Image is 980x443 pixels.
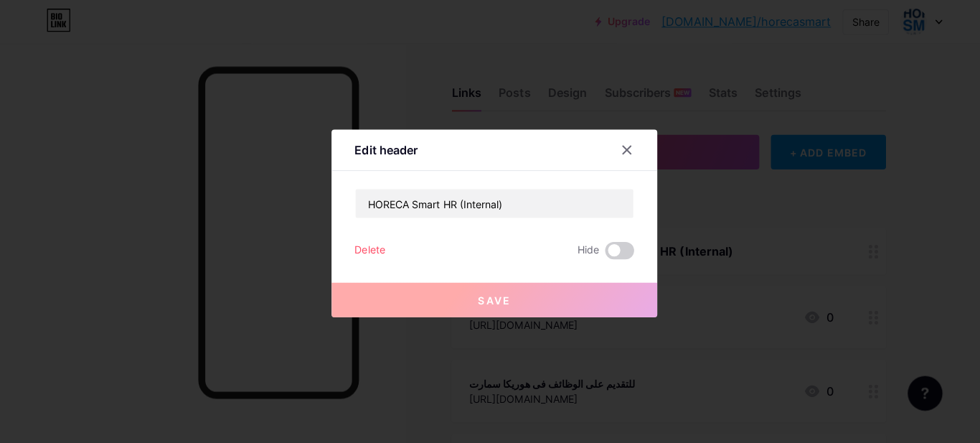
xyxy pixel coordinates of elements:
[329,280,651,314] button: Save
[352,240,382,257] div: Delete
[352,140,414,157] div: Edit header
[474,292,507,304] span: Save
[352,187,628,216] input: Title
[573,240,594,257] span: Hide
